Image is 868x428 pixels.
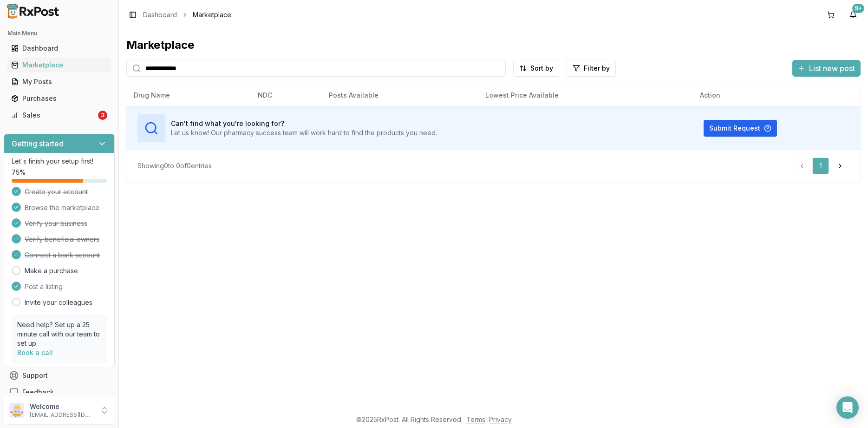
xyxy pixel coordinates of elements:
button: Marketplace [4,58,115,72]
span: Connect a bank account [25,250,100,260]
button: Purchases [4,91,115,106]
button: List new post [792,60,861,77]
img: User avatar [9,403,24,418]
p: Let us know! Our pharmacy success team will work hard to find the products you need. [171,128,437,138]
th: Drug Name [126,84,250,106]
span: Filter by [584,64,610,73]
h3: Can't find what you're looking for? [171,119,437,128]
nav: pagination [794,158,849,174]
th: Posts Available [321,84,478,106]
a: Go to next page [831,158,849,174]
button: 9+ [846,7,861,22]
div: Marketplace [11,60,107,70]
p: Need help? Set up a 25 minute call with our team to set up. [17,320,101,348]
span: Sort by [530,64,553,73]
button: Submit Request [704,120,777,137]
p: Let's finish your setup first! [12,157,107,166]
span: 75 % [12,168,26,177]
div: My Posts [11,77,107,86]
th: Lowest Price Available [478,84,692,106]
h2: Main Menu [7,30,111,37]
a: List new post [792,65,861,74]
div: Marketplace [126,38,861,53]
div: 3 [98,111,107,120]
span: Post a listing [25,282,63,291]
th: Action [692,84,861,106]
a: Invite your colleagues [25,298,92,307]
button: Feedback [4,384,115,401]
img: RxPost Logo [4,4,63,19]
span: Verify beneficial owners [25,235,99,244]
div: 9+ [852,4,864,13]
span: Verify your business [25,219,87,228]
p: [EMAIL_ADDRESS][DOMAIN_NAME] [30,411,94,419]
button: Dashboard [4,41,115,56]
th: NDC [250,84,321,106]
span: Marketplace [193,10,231,20]
a: Book a call [17,349,53,356]
nav: breadcrumb [143,10,231,20]
a: Dashboard [7,40,111,57]
span: Browse the marketplace [25,203,99,212]
div: Dashboard [11,44,107,53]
a: Sales3 [7,107,111,124]
h3: Getting started [12,138,64,149]
button: Sales3 [4,108,115,123]
a: My Posts [7,73,111,90]
div: Sales [11,111,96,120]
button: Sort by [513,60,559,77]
p: Welcome [30,402,94,411]
a: 1 [812,158,829,174]
a: Purchases [7,90,111,107]
a: Terms [466,415,485,423]
a: Dashboard [143,10,177,20]
button: Filter by [567,60,616,77]
div: Showing 0 to 0 of 0 entries [137,161,212,171]
span: List new post [809,63,855,74]
button: My Posts [4,74,115,89]
a: Marketplace [7,57,111,73]
span: Feedback [22,388,54,397]
div: Open Intercom Messenger [836,396,859,419]
a: Privacy [489,415,512,423]
button: Support [4,367,115,384]
a: Make a purchase [25,266,78,276]
div: Purchases [11,94,107,103]
span: Create your account [25,187,88,197]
